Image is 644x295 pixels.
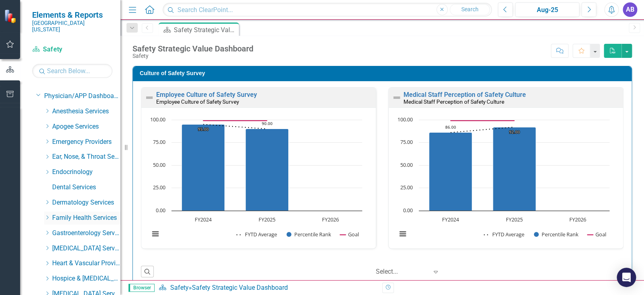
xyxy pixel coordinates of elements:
[392,93,401,102] img: Not Defined
[4,9,18,23] img: ClearPoint Strategy
[145,116,366,246] svg: Interactive chart
[52,183,120,192] a: Dental Services
[623,2,637,17] button: AB
[246,129,289,211] path: FY2025, 90. Percentile Rank.
[322,216,339,223] text: FY2026
[32,64,112,78] input: Search Below...
[159,283,376,293] div: »
[445,124,456,130] text: 86.00
[32,20,112,33] small: [GEOGRAPHIC_DATA][US_STATE]
[287,231,332,238] button: Show Percentile Rank
[132,44,253,53] div: Safety Strategic Value Dashboard
[542,231,579,238] text: Percentile Rank
[493,127,536,211] path: FY2025, 92. Percentile Rank.
[52,244,120,253] a: [MEDICAL_DATA] Services
[534,231,579,238] button: Show Percentile Rank
[52,198,120,207] a: Dermatology Services
[617,268,636,287] div: Open Intercom Messenger
[182,124,225,211] path: FY2024, 95. Percentile Rank.
[163,3,492,17] input: Search ClearPoint...
[170,284,188,291] a: Safety
[32,10,112,20] span: Elements & Reports
[245,231,277,238] text: FYTD Average
[509,129,520,135] text: 92.00
[52,107,120,116] a: Anesthesia Services
[393,116,619,246] div: Chart. Highcharts interactive chart.
[595,231,606,238] text: Goal
[403,207,413,214] text: 0.00
[32,45,112,54] a: Safety
[195,216,212,223] text: FY2024
[52,259,120,268] a: Heart & Vascular Providers
[145,116,372,246] div: Chart. Highcharts interactive chart.
[484,231,525,238] button: Show FYTD Average
[262,121,273,126] text: 90.00
[52,213,120,223] a: Family Health Services
[156,207,165,214] text: 0.00
[393,116,613,246] svg: Interactive chart
[442,216,459,223] text: FY2024
[150,228,161,240] button: View chart menu, Chart
[52,168,120,177] a: Endocrinology
[518,5,577,15] div: Aug-25
[156,91,257,98] a: Employee Culture of Safety Survey
[492,231,524,238] text: FYTD Average
[397,228,408,240] button: View chart menu, Chart
[404,98,504,105] small: Medical Staff Perception of Safety Culture
[198,126,209,132] text: 95.00
[429,120,578,211] g: Percentile Rank, series 2 of 3. Bar series with 3 bars.
[192,284,287,291] div: Safety Strategic Value Dashboard
[400,161,413,168] text: 50.00
[506,216,523,223] text: FY2025
[44,92,120,101] a: Physician/APP Dashboards
[294,231,331,238] text: Percentile Rank
[182,120,331,211] g: Percentile Rank, series 2 of 3. Bar series with 3 bars.
[515,2,579,17] button: Aug-25
[153,138,165,145] text: 75.00
[340,231,359,238] button: Show Goal
[236,231,278,238] button: Show FYTD Average
[52,152,120,162] a: Ear, Nose, & Throat Services
[569,216,586,223] text: FY2026
[450,4,490,15] button: Search
[128,284,155,292] span: Browser
[348,231,359,238] text: Goal
[461,6,478,12] span: Search
[140,70,628,76] h3: Culture of Safety Survey
[52,122,120,131] a: Apogee Services
[145,93,154,102] img: Not Defined
[174,25,237,35] div: Safety Strategic Value Dashboard
[587,231,606,238] button: Show Goal
[400,184,413,191] text: 25.00
[156,98,239,105] small: Employee Culture of Safety Survey
[429,132,472,211] path: FY2024, 86. Percentile Rank.
[153,184,165,191] text: 25.00
[52,274,120,283] a: Hospice & [MEDICAL_DATA] Services
[52,229,120,238] a: Gastroenterology Services
[150,116,165,123] text: 100.00
[132,53,253,59] div: Safety
[404,91,526,98] a: Medical Staff Perception of Safety Culture
[52,137,120,147] a: Emergency Providers
[400,138,413,145] text: 75.00
[153,161,165,168] text: 50.00
[397,116,413,123] text: 100.00
[259,216,275,223] text: FY2025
